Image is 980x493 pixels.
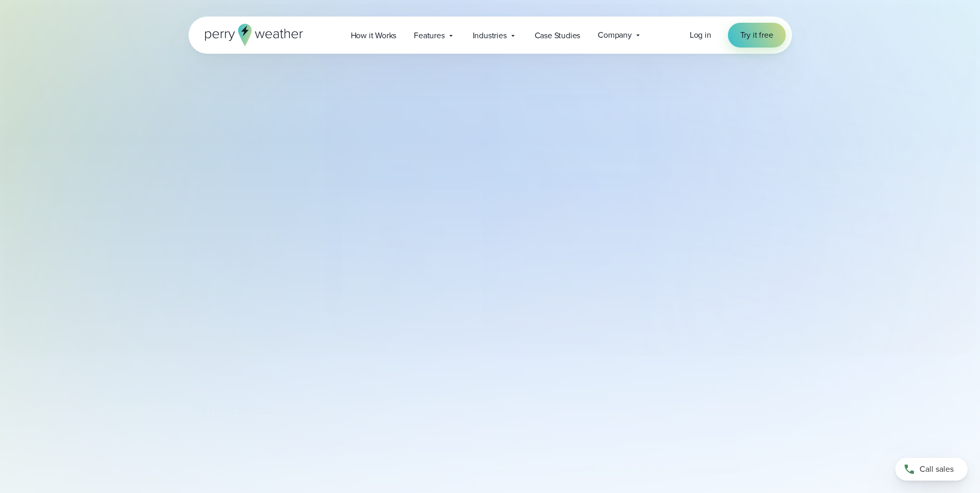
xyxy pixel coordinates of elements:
[728,23,786,48] a: Try it free
[414,29,444,42] span: Features
[740,29,773,41] span: Try it free
[535,29,581,42] span: Case Studies
[342,25,406,46] a: How it Works
[473,29,507,42] span: Industries
[920,463,954,475] span: Call sales
[351,29,397,42] span: How it Works
[598,29,632,41] span: Company
[690,29,711,41] a: Log in
[690,29,711,41] span: Log in
[895,458,968,481] a: Call sales
[526,25,589,46] a: Case Studies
